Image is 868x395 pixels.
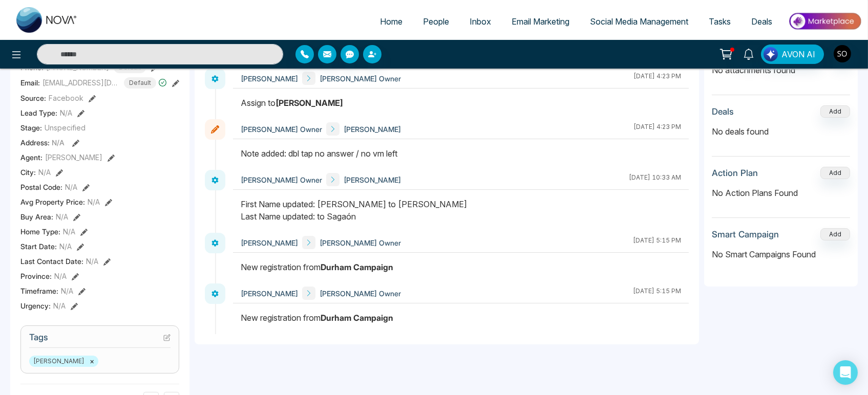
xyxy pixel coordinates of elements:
[20,137,65,148] span: Address:
[820,105,850,118] button: Add
[820,167,850,179] button: Add
[344,124,401,135] span: [PERSON_NAME]
[629,173,681,186] div: [DATE] 10:33 AM
[580,12,698,31] a: Social Media Management
[751,16,772,27] span: Deals
[633,236,681,249] div: [DATE] 5:15 PM
[54,271,67,281] span: N/A
[241,174,322,185] span: [PERSON_NAME] Owner
[633,72,681,85] div: [DATE] 4:23 PM
[712,168,758,178] h3: Action Plan
[320,237,401,248] span: [PERSON_NAME] Owner
[20,300,51,311] span: Urgency :
[43,77,119,88] span: [EMAIL_ADDRESS][DOMAIN_NAME]
[61,286,73,296] span: N/A
[20,256,83,267] span: Last Contact Date :
[29,332,171,348] h3: Tags
[344,174,401,185] span: [PERSON_NAME]
[53,300,66,311] span: N/A
[60,107,72,118] span: N/A
[90,357,94,366] button: ×
[512,16,569,27] span: Email Marketing
[29,356,98,367] span: [PERSON_NAME]
[712,229,779,239] h3: Smart Campaign
[20,107,57,118] span: Lead Type:
[781,48,815,60] span: AVON AI
[63,226,75,237] span: N/A
[59,241,72,252] span: N/A
[38,167,51,178] span: N/A
[413,12,459,31] a: People
[56,211,68,222] span: N/A
[49,93,83,103] span: Facebook
[833,360,858,385] div: Open Intercom Messenger
[241,73,298,84] span: [PERSON_NAME]
[124,77,156,89] span: Default
[20,122,42,133] span: Stage:
[788,10,862,33] img: Market-place.gif
[423,16,449,27] span: People
[633,122,681,136] div: [DATE] 4:23 PM
[20,211,53,222] span: Buy Area :
[45,122,86,133] span: Unspecified
[761,45,824,64] button: AVON AI
[633,287,681,300] div: [DATE] 5:15 PM
[709,16,731,27] span: Tasks
[470,16,491,27] span: Inbox
[20,167,36,178] span: City :
[712,248,850,260] p: No Smart Campaigns Found
[459,12,501,31] a: Inbox
[741,12,782,31] a: Deals
[20,286,58,296] span: Timeframe :
[20,271,52,281] span: Province :
[45,152,102,163] span: [PERSON_NAME]
[241,124,322,135] span: [PERSON_NAME] Owner
[712,106,734,117] h3: Deals
[712,125,850,138] p: No deals found
[320,288,401,299] span: [PERSON_NAME] Owner
[20,182,62,192] span: Postal Code :
[241,237,298,248] span: [PERSON_NAME]
[88,196,100,207] span: N/A
[241,288,298,299] span: [PERSON_NAME]
[820,228,850,240] button: Add
[380,16,403,27] span: Home
[65,182,77,192] span: N/A
[20,152,43,163] span: Agent:
[501,12,580,31] a: Email Marketing
[764,47,778,61] img: Lead Flow
[20,196,85,207] span: Avg Property Price :
[20,77,40,88] span: Email:
[698,12,741,31] a: Tasks
[20,226,60,237] span: Home Type :
[52,138,65,147] span: N/A
[86,256,98,267] span: N/A
[320,73,401,84] span: [PERSON_NAME] Owner
[590,16,688,27] span: Social Media Management
[20,93,46,103] span: Source:
[834,45,851,62] img: User Avatar
[712,187,850,199] p: No Action Plans Found
[20,241,57,252] span: Start Date :
[16,7,78,33] img: Nova CRM Logo
[370,12,413,31] a: Home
